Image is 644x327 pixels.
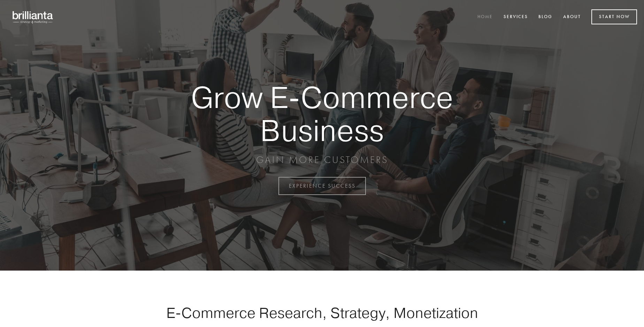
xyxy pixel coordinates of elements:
p: GAIN MORE CUSTOMERS [167,154,477,166]
h1: E-Commerce Research, Strategy, Monetization [144,304,500,321]
a: About [559,11,585,23]
a: Home [473,11,497,23]
a: EXPERIENCE SUCCESS [278,177,366,195]
img: brillianta - research, strategy, marketing [7,7,59,27]
a: Blog [534,11,557,23]
strong: Grow E-Commerce Business [167,81,477,147]
a: Services [499,11,532,23]
a: Start Now [591,9,637,24]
